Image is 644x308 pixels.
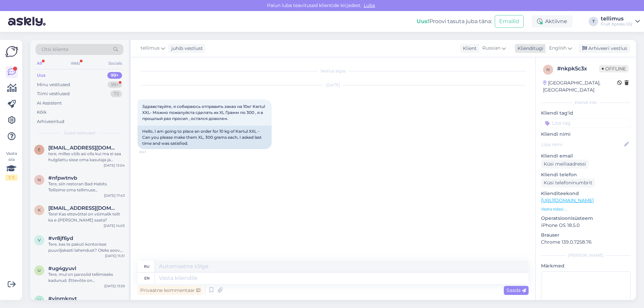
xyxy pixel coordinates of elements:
span: 8:41 [140,149,165,155]
p: Kliendi email [541,152,631,160]
span: Saada [506,287,526,293]
div: juhib vestlust [169,45,203,52]
span: n [546,67,550,72]
span: v [38,298,41,303]
p: Märkmed [541,262,631,269]
div: Klient [460,45,477,52]
span: Offline [599,65,629,72]
p: Chrome 139.0.7258.76 [541,239,631,246]
div: Tere, siin restoran Bad Habits. Tellisime oma tellimuse [PERSON_NAME] 10-ks. [PERSON_NAME] 12 hel... [48,181,125,193]
p: Vaata edasi ... [541,206,631,212]
div: Arhiveeritud [37,118,64,125]
span: #vinmknyt [48,296,77,302]
div: 99+ [108,81,122,88]
div: tere, milles võib asi olla kui ma ei saa hulgilattu sisse oma kasutaja ja parooliga? [48,151,125,163]
div: Vaata siia [5,150,17,181]
div: 1 / 3 [5,175,17,181]
p: Operatsioonisüsteem [541,215,631,222]
div: Web [69,59,81,68]
span: Здравствуйте, я собираюсь отправить заказ на 10кг Kartul XXL- Можно пожалуйста сделать их XL Грам... [142,104,266,121]
span: #vr8jf6yd [48,235,73,241]
div: [DATE] 14:03 [104,223,125,228]
div: [DATE] 15:31 [105,253,125,258]
p: Kliendi telefon [541,171,631,178]
span: English [549,45,567,52]
p: iPhone OS 18.5.0 [541,222,631,229]
div: All [36,59,43,68]
span: Otsi kliente [42,46,68,53]
div: Tere, kas te pakuti kontorisse puuviljakasti lahendust? Oleks soov, et puuviljad tuleksid iganäda... [48,241,125,253]
div: 99+ [107,72,122,79]
div: T [589,17,598,26]
div: Proovi tasuta juba täna: [417,17,492,25]
p: Brauser [541,232,631,239]
div: Fruit Xpress OÜ [601,21,633,27]
div: Tere! Kas ettevõttel on võimalik teilt ka e-[PERSON_NAME] saata? [48,211,125,223]
input: Lisa nimi [541,141,623,148]
p: Kliendi nimi [541,131,631,138]
div: # nkpk5c3x [557,65,599,73]
span: v [38,238,41,243]
a: [URL][DOMAIN_NAME] [541,197,594,203]
span: n [38,177,41,182]
div: [DATE] [138,82,529,88]
div: [GEOGRAPHIC_DATA], [GEOGRAPHIC_DATA] [543,79,617,94]
span: Luba [362,2,377,8]
div: Kõik [37,109,47,116]
span: e [38,147,41,152]
div: tellimus [601,16,633,21]
div: Minu vestlused [37,81,70,88]
span: elevant@elevant.ee [48,145,118,151]
span: Russian [482,45,500,52]
b: Uus! [417,18,429,24]
div: [DATE] 13:04 [104,163,125,168]
p: Kliendi tag'id [541,110,631,117]
div: Uus [37,72,46,79]
div: Hello, I am going to place an order for 10 kg of Kartul XXL - Can you please make them XL, 300 gr... [138,126,272,149]
div: Klienditugi [515,45,543,52]
div: Vestlus algas [138,68,529,74]
span: #ug4gyuvl [48,265,76,271]
a: tellimusFruit Xpress OÜ [601,16,640,27]
div: en [144,272,150,284]
span: k [38,207,41,212]
img: Askly Logo [5,45,18,58]
div: Kliendi info [541,100,631,106]
div: [PERSON_NAME] [541,252,631,258]
div: Tiimi vestlused [37,90,70,97]
span: Uued vestlused [64,130,95,136]
span: #nfpwtnvb [48,175,77,181]
div: Socials [107,59,123,68]
div: AI Assistent [37,100,62,107]
div: Tere, mul on paroolid tellimiseks kadunud. Ettevõte on [PERSON_NAME], ise [PERSON_NAME] [PERSON_N... [48,271,125,284]
span: u [38,268,41,273]
div: Küsi telefoninumbrit [541,178,595,187]
p: Klienditeekond [541,190,631,197]
div: Aktiivne [532,15,573,27]
div: [DATE] 13:59 [104,284,125,289]
span: tellimus [141,45,160,52]
div: ru [144,261,150,272]
div: Arhiveeri vestlus [578,44,630,53]
div: [DATE] 17:43 [104,193,125,198]
div: 73 [110,90,122,97]
div: Küsi meiliaadressi [541,160,589,169]
span: kadiprants8@gmail.com [48,205,118,211]
div: Privaatne kommentaar [138,286,203,295]
button: Emailid [495,15,524,28]
input: Lisa tag [541,118,631,128]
